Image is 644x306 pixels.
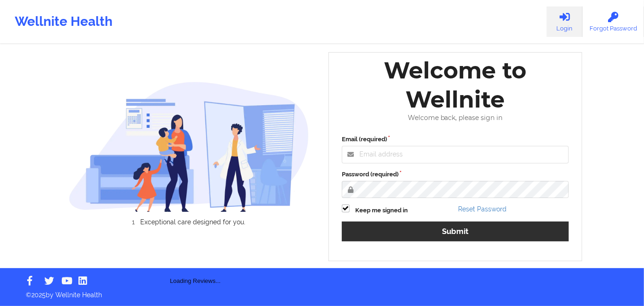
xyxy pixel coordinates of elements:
[69,241,322,286] div: Loading Reviews...
[335,114,575,122] div: Welcome back, please sign in
[342,135,569,144] label: Email (required)
[77,218,309,226] li: Exceptional care designed for you.
[69,81,310,212] img: wellnite-auth-hero_200.c722682e.png
[335,56,575,114] div: Welcome to Wellnite
[342,222,569,241] button: Submit
[19,284,625,300] p: © 2025 by Wellnite Health
[355,206,408,215] label: Keep me signed in
[459,205,507,213] a: Reset Password
[583,6,644,37] a: Forgot Password
[342,146,569,163] input: Email address
[342,170,569,179] label: Password (required)
[547,6,583,37] a: Login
